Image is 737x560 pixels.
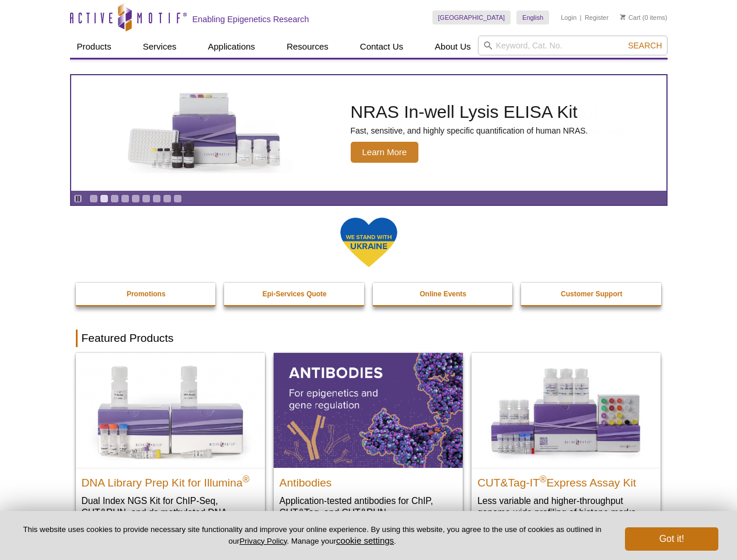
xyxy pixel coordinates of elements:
a: Resources [280,36,336,58]
a: Go to slide 3 [110,194,119,203]
a: NRAS In-well Lysis ELISA Kit NRAS In-well Lysis ELISA Kit Fast, sensitive, and highly specific qu... [71,75,666,191]
sup: ® [243,474,250,484]
a: Go to slide 6 [142,194,151,203]
h2: Featured Products [76,330,662,347]
a: Go to slide 2 [100,194,109,203]
strong: Customer Support [561,290,622,298]
a: Promotions [76,283,217,305]
a: Cart [620,13,641,22]
input: Keyword, Cat. No. [478,36,668,55]
li: | [580,10,582,24]
p: Less variable and higher-throughput genome-wide profiling of histone marks​. [477,495,655,519]
h2: NRAS In-well Lysis ELISA Kit [351,103,588,121]
a: About Us [428,36,478,58]
a: Register [585,13,609,22]
a: Go to slide 4 [121,194,130,203]
a: [GEOGRAPHIC_DATA] [432,10,511,24]
img: CUT&Tag-IT® Express Assay Kit [471,353,661,467]
p: Dual Index NGS Kit for ChIP-Seq, CUT&RUN, and ds methylated DNA assays. [82,495,259,530]
a: DNA Library Prep Kit for Illumina DNA Library Prep Kit for Illumina® Dual Index NGS Kit for ChIP-... [76,353,265,541]
h2: CUT&Tag-IT Express Assay Kit [477,471,655,489]
a: Go to slide 7 [152,194,161,203]
strong: Epi-Services Quote [263,290,327,298]
a: Go to slide 9 [173,194,182,203]
img: We Stand With Ukraine [340,216,398,268]
a: Login [561,13,577,22]
a: Go to slide 5 [131,194,140,203]
button: Got it! [625,527,718,551]
a: CUT&Tag-IT® Express Assay Kit CUT&Tag-IT®Express Assay Kit Less variable and higher-throughput ge... [471,353,661,530]
a: Go to slide 1 [89,194,98,203]
h2: DNA Library Prep Kit for Illumina [82,471,259,489]
p: Application-tested antibodies for ChIP, CUT&Tag, and CUT&RUN. [280,495,457,519]
a: Contact Us [353,36,410,58]
img: All Antibodies [274,353,463,467]
a: Customer Support [521,283,662,305]
img: DNA Library Prep Kit for Illumina [76,353,265,467]
button: cookie settings [336,535,394,545]
a: Online Events [373,283,514,305]
a: Toggle autoplay [74,194,82,203]
p: Fast, sensitive, and highly specific quantification of human NRAS. [351,125,588,136]
p: This website uses cookies to provide necessary site functionality and improve your online experie... [19,524,606,547]
li: (0 items) [620,10,668,24]
strong: Promotions [127,290,166,298]
button: Search [624,40,665,51]
h2: Antibodies [280,471,457,489]
article: NRAS In-well Lysis ELISA Kit [71,75,666,191]
strong: Online Events [420,290,466,298]
a: All Antibodies Antibodies Application-tested antibodies for ChIP, CUT&Tag, and CUT&RUN. [274,353,463,530]
img: NRAS In-well Lysis ELISA Kit [117,93,292,173]
a: English [516,10,549,24]
a: Products [70,36,118,58]
a: Services [136,36,184,58]
sup: ® [540,474,547,484]
a: Applications [201,36,262,58]
a: Epi-Services Quote [224,283,365,305]
img: Your Cart [620,14,626,20]
h2: Enabling Epigenetics Research [193,14,309,24]
a: Go to slide 8 [163,194,172,203]
span: Learn More [351,142,419,163]
a: Privacy Policy [239,537,287,545]
span: Search [628,41,662,50]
